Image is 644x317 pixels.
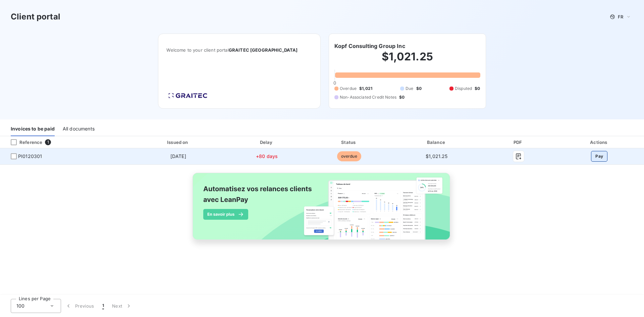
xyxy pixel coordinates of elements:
img: Company logo [166,91,209,100]
button: Next [108,299,136,313]
h3: Client portal [11,11,60,23]
span: $1,021 [359,86,372,92]
img: banner [186,169,458,251]
span: Disputed [455,86,472,92]
span: 0 [333,80,336,86]
span: GRAITEC [GEOGRAPHIC_DATA] [229,47,298,53]
span: $1,021.25 [426,153,447,159]
div: Issued on [131,139,225,146]
span: PI0120301 [18,153,42,160]
span: 1 [45,139,51,145]
div: Actions [556,139,643,146]
span: [DATE] [170,153,186,159]
button: Pay [591,151,607,162]
span: Due [406,86,413,92]
button: Previous [61,299,98,313]
div: All documents [63,122,95,136]
span: Non-Associated Credit Notes [340,94,396,100]
div: PDF [484,139,553,146]
div: Delay [228,139,306,146]
span: Overdue [340,86,357,92]
span: +80 days [256,153,278,159]
span: 100 [16,303,24,309]
h2: $1,021.25 [334,50,480,70]
button: 1 [98,299,108,313]
span: overdue [337,151,361,161]
div: Status [309,139,390,146]
div: Reference [5,139,42,145]
span: $0 [416,86,422,92]
div: Invoices to be paid [11,122,55,136]
span: FR [618,14,623,19]
span: $0 [399,94,405,100]
h6: Kopf Consulting Group Inc [334,42,405,50]
span: 1 [102,303,104,309]
span: Welcome to your client portal [166,47,312,53]
div: Balance [392,139,481,146]
span: $0 [475,86,480,92]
